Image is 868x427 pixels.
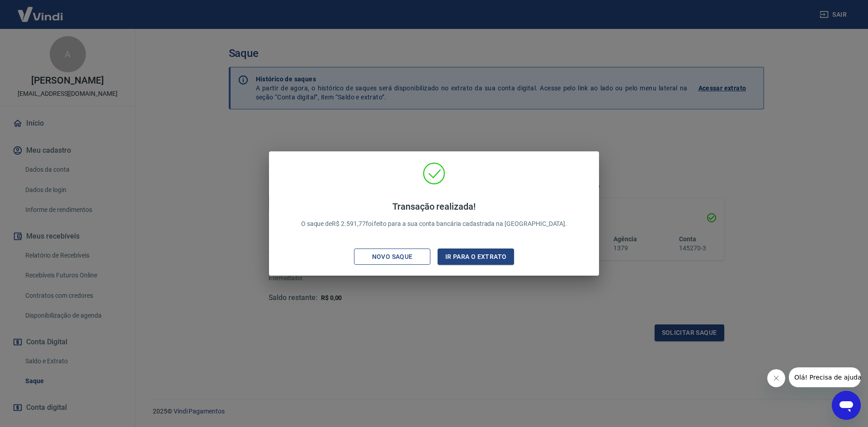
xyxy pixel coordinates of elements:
[767,369,785,387] iframe: Fechar mensagem
[5,6,76,14] span: Olá! Precisa de ajuda?
[789,367,861,387] iframe: Mensagem da empresa
[354,249,430,265] button: Novo saque
[361,251,424,263] div: Novo saque
[301,201,567,229] p: O saque de R$ 2.591,77 foi feito para a sua conta bancária cadastrada na [GEOGRAPHIC_DATA].
[438,249,514,265] button: Ir para o extrato
[832,391,861,420] iframe: Botão para abrir a janela de mensagens
[301,201,567,212] h4: Transação realizada!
